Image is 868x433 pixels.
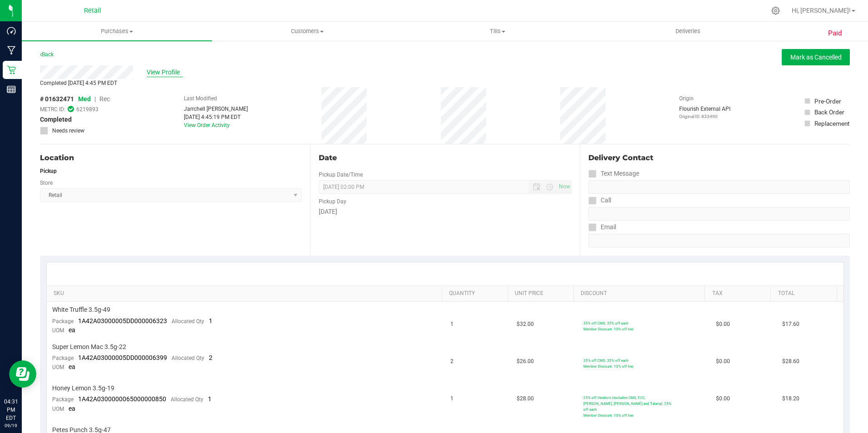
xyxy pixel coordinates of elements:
[319,153,572,163] div: Date
[782,49,850,65] button: Mark as Cancelled
[517,394,534,403] span: $28.00
[4,422,18,429] p: 09/19
[69,326,75,334] span: ea
[78,317,167,325] span: 1A42A03000005DD000006323
[69,363,75,370] span: ea
[172,355,204,361] span: Allocated Qty
[515,290,570,297] a: Unit Price
[52,364,64,370] span: UOM
[40,80,117,86] span: Completed [DATE] 4:45 PM EDT
[52,396,74,403] span: Package
[583,327,633,331] span: Member Discount: 10% off line
[94,95,96,103] span: |
[54,290,438,297] a: SKU
[583,395,671,412] span: 25% off Vendors (excludes CMS, ECC, [PERSON_NAME], [PERSON_NAME] and Talaria): 25% off each
[76,105,99,113] span: 6219893
[588,153,850,163] div: Delivery Contact
[782,394,799,403] span: $18.20
[184,113,248,121] div: [DATE] 4:45:19 PM EDT
[84,7,101,15] span: Retail
[52,327,64,334] span: UOM
[52,318,74,325] span: Package
[814,108,844,117] div: Back Order
[52,127,84,135] span: Needs review
[782,357,799,366] span: $28.60
[679,105,730,120] div: Flourish External API
[663,27,713,35] span: Deliveries
[78,395,166,403] span: 1A42A0300000065000000850
[22,22,212,41] a: Purchases
[69,405,75,412] span: ea
[184,94,217,103] label: Last Modified
[588,167,639,180] label: Text Message
[790,54,842,61] span: Mark as Cancelled
[450,357,454,366] span: 2
[583,358,628,363] span: 35% off CMS: 35% off each
[52,355,74,361] span: Package
[450,394,454,403] span: 1
[9,360,36,388] iframe: Resource center
[78,95,91,103] span: Med
[583,321,628,325] span: 35% off CMS: 35% off each
[52,305,110,314] span: White Truffle 3.5g-49
[40,153,302,163] div: Location
[7,46,16,55] inline-svg: Manufacturing
[583,364,633,369] span: Member Discount: 10% off line
[40,179,53,187] label: Store
[52,384,114,393] span: Honey Lemon 3.5g-19
[40,105,65,113] span: METRC ID:
[68,105,74,113] span: In Sync
[212,27,402,35] span: Customers
[679,113,730,120] p: Original ID: 833490
[184,122,230,128] a: View Order Activity
[319,207,572,216] div: [DATE]
[583,413,633,418] span: Member Discount: 10% off line
[212,22,402,41] a: Customers
[208,395,212,403] span: 1
[593,22,783,41] a: Deliveries
[588,221,616,234] label: Email
[40,94,74,104] span: # 01632471
[147,68,183,77] span: View Profile
[22,27,212,35] span: Purchases
[403,22,593,41] a: Tills
[40,51,54,58] a: Back
[99,95,110,103] span: Rec
[7,26,16,35] inline-svg: Dashboard
[814,119,849,128] div: Replacement
[828,28,842,39] span: Paid
[4,398,18,422] p: 04:31 PM EDT
[171,396,203,403] span: Allocated Qty
[792,7,851,14] span: Hi, [PERSON_NAME]!
[319,171,363,179] label: Pickup Date/Time
[782,320,799,329] span: $17.60
[588,194,611,207] label: Call
[588,180,850,194] input: Format: (999) 999-9999
[40,115,72,124] span: Completed
[712,290,767,297] a: Tax
[770,6,781,15] div: Manage settings
[7,65,16,74] inline-svg: Retail
[679,94,694,103] label: Origin
[52,343,126,351] span: Super Lemon Mac 3.5g-22
[517,320,534,329] span: $32.00
[184,105,248,113] div: Jarrchell [PERSON_NAME]
[814,97,841,106] div: Pre-Order
[716,394,730,403] span: $0.00
[450,320,454,329] span: 1
[778,290,833,297] a: Total
[403,27,592,35] span: Tills
[319,197,346,206] label: Pickup Day
[716,320,730,329] span: $0.00
[449,290,504,297] a: Quantity
[581,290,701,297] a: Discount
[7,85,16,94] inline-svg: Reports
[52,406,64,412] span: UOM
[40,168,57,174] strong: Pickup
[209,317,212,325] span: 1
[716,357,730,366] span: $0.00
[209,354,212,361] span: 2
[172,318,204,325] span: Allocated Qty
[517,357,534,366] span: $26.00
[78,354,167,361] span: 1A42A03000005DD000006399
